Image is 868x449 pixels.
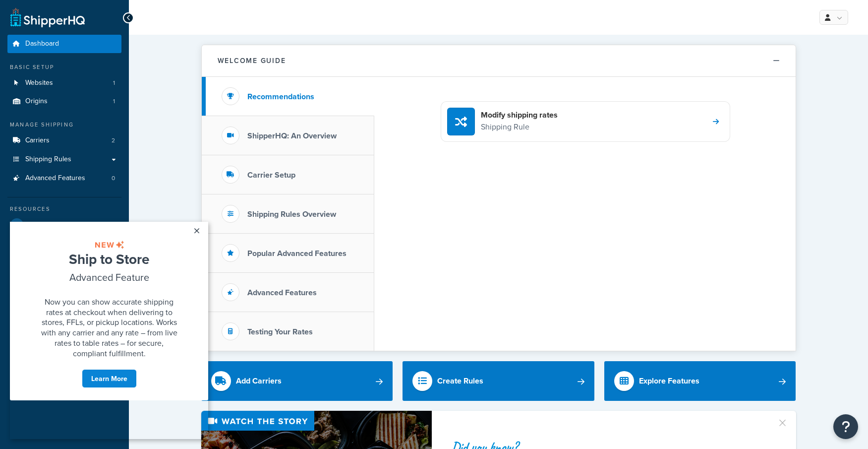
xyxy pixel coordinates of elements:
[201,361,393,401] a: Add Carriers
[247,171,295,180] h3: Carrier Setup
[113,97,115,106] span: 1
[7,74,121,92] a: Websites1
[7,205,121,213] div: Resources
[7,121,121,129] div: Manage Shipping
[25,155,71,164] span: Shipping Rules
[7,169,121,188] li: Advanced Features
[218,57,286,64] h2: Welcome Guide
[7,131,121,150] a: Carriers2
[481,121,558,133] p: Shipping Rule
[25,40,59,48] span: Dashboard
[437,374,483,388] div: Create Rules
[25,174,85,183] span: Advanced Features
[112,174,115,183] span: 0
[25,136,50,145] span: Carriers
[25,79,53,87] span: Websites
[247,210,336,219] h3: Shipping Rules Overview
[7,131,121,150] li: Carriers
[639,374,699,388] div: Explore Features
[403,361,594,401] a: Create Rules
[7,234,121,252] a: Marketplace
[27,221,75,229] span: Test Your Rates
[7,216,121,234] a: Test Your Rates
[247,249,347,258] h3: Popular Advanced Features
[59,48,139,63] span: Advanced Feature
[247,131,337,140] h3: ShipperHQ: An Overview
[7,35,121,53] a: Dashboard
[113,79,115,87] span: 1
[112,136,115,145] span: 2
[7,92,121,111] li: Origins
[604,361,796,401] a: Explore Features
[247,288,317,297] h3: Advanced Features
[7,271,121,289] a: Help Docs
[7,150,121,169] a: Shipping Rules
[833,414,858,439] button: Open Resource Center
[481,110,558,121] h4: Modify shipping rates
[247,327,313,336] h3: Testing Your Rates
[7,92,121,111] a: Origins1
[7,74,121,92] li: Websites
[31,74,168,137] span: Now you can show accurate shipping rates at checkout when delivering to stores, FFLs, or pickup l...
[202,45,796,77] button: Welcome Guide
[72,147,127,166] a: Learn More
[7,63,121,71] div: Basic Setup
[7,253,121,270] a: Analytics
[7,169,121,188] a: Advanced Features0
[25,97,48,106] span: Origins
[247,92,314,101] h3: Recommendations
[59,27,139,47] span: Ship to Store
[236,374,282,388] div: Add Carriers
